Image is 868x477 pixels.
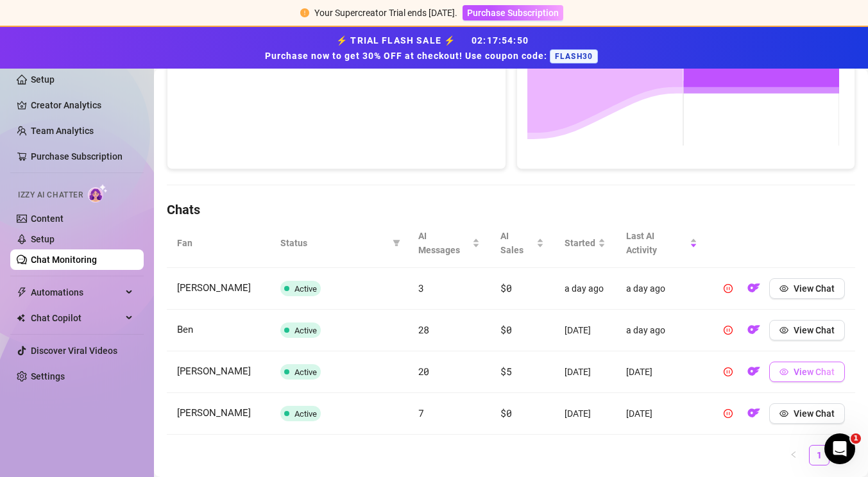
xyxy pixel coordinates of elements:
span: eye [779,284,788,293]
span: Active [294,284,317,294]
span: AI Sales [500,229,534,257]
span: pause-circle [724,367,733,376]
span: 28 [418,323,429,336]
span: Status [280,236,387,250]
h4: Chats [167,201,855,219]
td: [DATE] [616,351,708,393]
button: OF [744,320,764,340]
th: Last AI Activity [616,219,708,268]
span: $0 [500,323,511,336]
th: Fan [167,219,270,268]
a: OF [744,411,764,421]
span: left [790,451,797,458]
span: pause-circle [724,409,733,418]
span: Chat Copilot [31,308,122,328]
span: View Chat [794,408,835,419]
span: 3 [418,281,424,294]
td: [DATE] [554,393,616,435]
a: Setup [31,234,55,244]
a: Team Analytics [31,126,94,136]
td: [DATE] [616,393,708,435]
span: $0 [500,406,511,419]
li: Previous Page [783,445,804,465]
td: [DATE] [554,310,616,351]
span: $5 [500,365,511,378]
th: Started [554,219,616,268]
span: 20 [418,365,429,378]
a: Content [31,213,64,224]
span: [PERSON_NAME] [177,407,251,419]
button: OF [744,403,764,424]
a: Purchase Subscription [463,8,563,18]
span: Active [294,326,317,335]
span: eye [779,409,788,418]
td: a day ago [554,268,616,310]
button: View Chat [769,278,845,299]
img: OF [747,281,760,294]
th: AI Messages [408,219,491,268]
span: exclamation-circle [300,8,309,17]
a: Discover Viral Videos [31,346,117,356]
button: OF [744,278,764,299]
span: Purchase Subscription [467,8,559,18]
span: Your Supercreator Trial ends [DATE]. [314,8,457,18]
span: 02 : 17 : 54 : 50 [472,35,529,46]
a: 1 [810,446,829,465]
iframe: Intercom live chat [824,433,855,464]
button: Purchase Subscription [463,5,563,21]
span: eye [779,367,788,376]
a: OF [744,369,764,380]
strong: Purchase now to get 30% OFF at checkout! Use coupon code: [265,51,550,61]
li: 1 [809,445,830,465]
span: View Chat [794,283,835,294]
span: $0 [500,281,511,294]
span: Active [294,367,317,377]
img: OF [747,406,760,419]
span: Izzy AI Chatter [18,189,83,201]
img: OF [747,323,760,336]
span: eye [779,326,788,335]
span: FLASH30 [550,49,598,63]
a: Settings [31,371,65,381]
td: a day ago [616,310,708,351]
span: 1 [851,433,861,444]
button: View Chat [769,320,845,340]
button: left [783,445,804,465]
td: [DATE] [554,351,616,393]
span: pause-circle [724,284,733,293]
span: View Chat [794,367,835,377]
img: Chat Copilot [17,314,25,322]
span: View Chat [794,325,835,335]
span: [PERSON_NAME] [177,282,251,294]
span: Last AI Activity [626,229,687,257]
a: Chat Monitoring [31,255,97,265]
span: pause-circle [724,326,733,335]
img: OF [747,365,760,378]
a: OF [744,328,764,338]
td: a day ago [616,268,708,310]
span: AI Messages [418,229,470,257]
span: [PERSON_NAME] [177,365,251,377]
span: filter [393,239,400,247]
span: Automations [31,282,122,303]
a: Setup [31,74,55,85]
a: Creator Analytics [31,95,133,115]
button: OF [744,362,764,382]
span: 7 [418,406,424,419]
span: Started [565,236,595,250]
a: Purchase Subscription [31,151,123,162]
img: AI Chatter [88,184,108,203]
span: thunderbolt [17,287,27,297]
span: Active [294,409,317,419]
span: filter [390,233,403,253]
button: View Chat [769,403,845,424]
button: View Chat [769,362,845,382]
span: Ben [177,324,193,335]
a: OF [744,286,764,296]
strong: ⚡ TRIAL FLASH SALE ⚡ [265,35,603,61]
th: AI Sales [490,219,554,268]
